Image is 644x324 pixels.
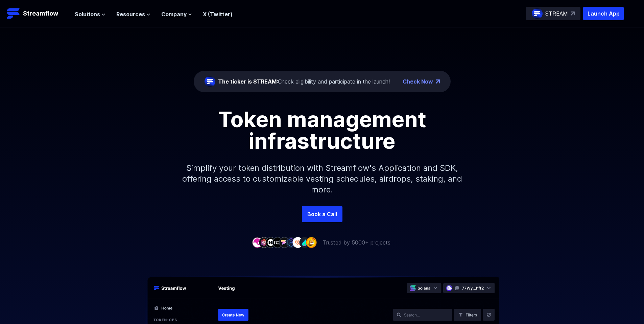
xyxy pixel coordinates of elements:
[545,9,568,18] p: STREAM
[116,10,145,18] span: Resources
[436,79,440,84] img: top-right-arrow.png
[7,7,20,20] img: Streamflow Logo
[292,237,303,248] img: company-7
[302,206,342,222] a: Book a Call
[272,237,283,248] img: company-4
[177,152,468,206] p: Simplify your token distribution with Streamflow's Application and SDK, offering access to custom...
[571,11,575,16] img: top-right-arrow.svg
[532,8,543,19] img: streamflow-logo-circle.png
[259,237,269,248] img: company-2
[299,237,310,248] img: company-8
[323,238,390,247] p: Trusted by 5000+ projects
[218,78,278,85] span: The ticker is STREAM:
[252,237,263,248] img: company-1
[170,109,474,152] h1: Token management infrastructure
[75,10,105,18] button: Solutions
[306,237,317,248] img: company-9
[203,11,233,18] a: X (Twitter)
[526,7,580,20] a: STREAM
[403,77,433,86] a: Check Now
[161,10,192,18] button: Company
[116,10,150,18] button: Resources
[265,237,276,248] img: company-3
[75,10,100,18] span: Solutions
[583,7,624,20] button: Launch App
[23,9,58,18] p: Streamflow
[7,7,68,20] a: Streamflow
[279,237,290,248] img: company-5
[286,237,296,248] img: company-6
[205,76,215,87] img: streamflow-logo-circle.png
[161,10,187,18] span: Company
[218,77,390,86] div: Check eligibility and participate in the launch!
